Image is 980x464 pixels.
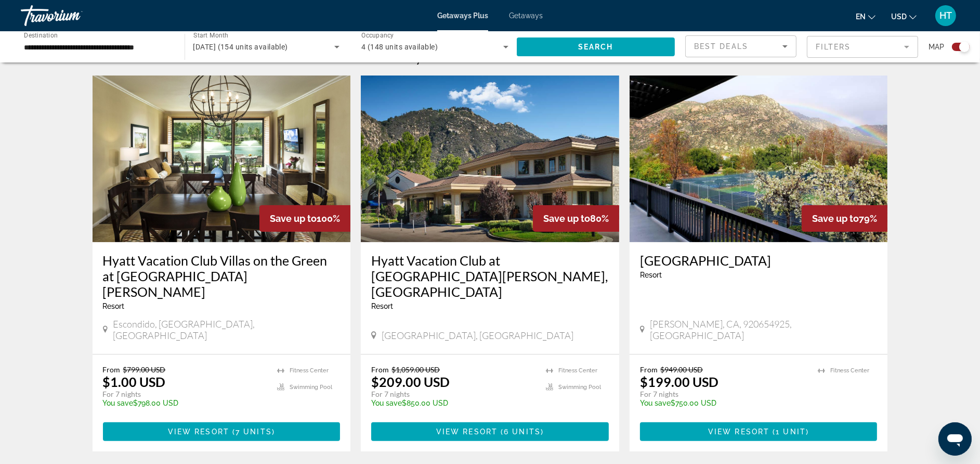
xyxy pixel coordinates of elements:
[891,12,907,21] span: USD
[543,213,590,224] span: Save up to
[193,32,228,40] span: Start Month
[640,399,808,407] p: $750.00 USD
[103,399,267,407] p: $798.00 USD
[290,384,332,391] span: Swimming Pool
[24,32,58,39] span: Destination
[856,9,876,24] button: Change language
[558,384,601,391] span: Swimming Pool
[371,422,609,441] button: View Resort(6 units)
[103,390,267,399] p: For 7 nights
[504,428,541,436] span: 6 units
[558,367,597,374] span: Fitness Center
[290,367,329,374] span: Fitness Center
[371,390,535,399] p: For 7 nights
[103,302,125,310] span: Resort
[578,43,613,51] span: Search
[891,9,917,24] button: Change currency
[640,365,658,374] span: From
[21,2,125,29] a: Travorium
[259,205,350,232] div: 100%
[533,205,619,232] div: 80%
[769,428,809,436] span: ( )
[929,40,944,54] span: Map
[812,213,859,224] span: Save up to
[371,302,393,310] span: Resort
[509,11,543,20] a: Getaways
[270,213,317,224] span: Save up to
[113,318,340,341] span: Escondido, [GEOGRAPHIC_DATA], [GEOGRAPHIC_DATA]
[93,76,351,242] img: 1540I01X.jpg
[640,422,878,441] button: View Resort(1 unit)
[694,40,788,53] mat-select: Sort by
[640,271,662,279] span: Resort
[371,365,389,374] span: From
[640,390,808,399] p: For 7 nights
[802,205,887,232] div: 79%
[103,399,134,407] span: You save
[437,11,488,20] a: Getaways Plus
[193,43,288,51] span: [DATE] (154 units available)
[498,428,544,436] span: ( )
[103,374,166,390] p: $1.00 USD
[168,428,229,436] span: View Resort
[123,365,166,374] span: $799.00 USD
[630,76,888,242] img: ii_rok1.jpg
[236,428,272,436] span: 7 units
[694,42,748,51] span: Best Deals
[103,422,341,441] button: View Resort(7 units)
[938,422,972,456] iframe: Bouton de lancement de la fenêtre de messagerie
[361,76,619,242] img: ii_lwr1.jpg
[640,253,878,268] a: [GEOGRAPHIC_DATA]
[830,367,869,374] span: Fitness Center
[103,365,121,374] span: From
[660,365,703,374] span: $949.00 USD
[382,330,573,341] span: [GEOGRAPHIC_DATA], [GEOGRAPHIC_DATA]
[103,253,341,299] a: Hyatt Vacation Club Villas on the Green at [GEOGRAPHIC_DATA][PERSON_NAME]
[391,365,440,374] span: $1,059.00 USD
[650,318,877,341] span: [PERSON_NAME], CA, 920654925, [GEOGRAPHIC_DATA]
[856,12,866,21] span: en
[932,5,959,27] button: User Menu
[371,253,609,299] a: Hyatt Vacation Club at [GEOGRAPHIC_DATA][PERSON_NAME], [GEOGRAPHIC_DATA]
[371,399,535,407] p: $850.00 USD
[776,428,806,436] span: 1 unit
[708,428,769,436] span: View Resort
[807,35,918,58] button: Filter
[517,37,675,56] button: Search
[939,10,952,21] span: HT
[371,399,402,407] span: You save
[229,428,275,436] span: ( )
[640,374,718,390] p: $199.00 USD
[371,374,450,390] p: $209.00 USD
[361,43,438,51] span: 4 (148 units available)
[361,32,394,40] span: Occupancy
[640,399,671,407] span: You save
[436,428,498,436] span: View Resort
